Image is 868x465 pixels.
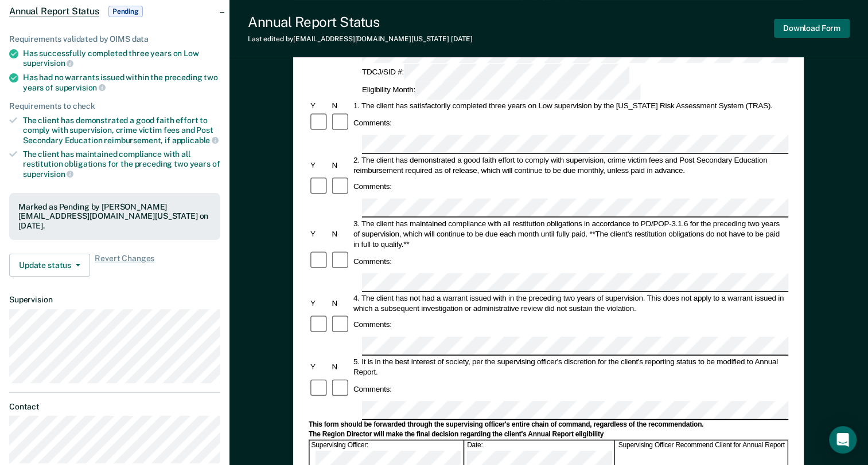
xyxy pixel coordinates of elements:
span: supervision [55,83,106,92]
div: The client has demonstrated a good faith effort to comply with supervision, crime victim fees and... [23,116,220,145]
dt: Supervision [9,295,220,305]
span: Revert Changes [95,254,154,277]
div: Comments: [352,256,394,266]
div: Last edited by [EMAIL_ADDRESS][DOMAIN_NAME][US_STATE] [248,35,473,43]
span: Pending [108,6,143,17]
div: N [330,362,352,372]
div: The Region Director will make the final decision regarding the client's Annual Report eligibility [309,430,788,439]
div: Y [309,160,330,170]
div: Y [309,228,330,239]
div: Requirements validated by OIMS data [9,34,220,44]
div: The client has maintained compliance with all restitution obligations for the preceding two years of [23,149,220,179]
button: Update status [9,254,90,277]
div: Marked as Pending by [PERSON_NAME][EMAIL_ADDRESS][DOMAIN_NAME][US_STATE] on [DATE]. [18,202,211,231]
div: Comments: [352,384,394,394]
div: N [330,298,352,308]
span: supervision [23,58,73,68]
div: N [330,101,352,111]
div: N [330,228,352,239]
div: Eligibility Month: [360,82,643,100]
div: Comments: [352,320,394,330]
span: [DATE] [451,35,473,43]
dt: Contact [9,402,220,412]
span: applicable [172,136,219,145]
div: Y [309,101,330,111]
div: Annual Report Status [248,14,473,30]
div: 2. The client has demonstrated a good faith effort to comply with supervision, crime victim fees ... [352,155,788,175]
div: 1. The client has satisfactorily completed three years on Low supervision by the [US_STATE] Risk ... [352,101,788,111]
span: Annual Report Status [9,6,99,17]
div: Has had no warrants issued within the preceding two years of [23,73,220,92]
div: This form should be forwarded through the supervising officer's entire chain of command, regardle... [309,420,788,429]
div: Y [309,362,330,372]
div: Has successfully completed three years on Low [23,49,220,68]
div: N [330,160,352,170]
div: Comments: [352,182,394,192]
div: Y [309,298,330,308]
button: Download Form [774,19,850,38]
span: supervision [23,170,73,179]
div: 3. The client has maintained compliance with all restitution obligations in accordance to PD/POP-... [352,218,788,249]
div: 4. The client has not had a warrant issued with in the preceding two years of supervision. This d... [352,293,788,313]
div: Requirements to check [9,101,220,111]
div: 5. It is in the best interest of society, per the supervising officer's discretion for the client... [352,357,788,377]
div: Open Intercom Messenger [829,426,857,454]
div: Comments: [352,118,394,128]
div: TDCJ/SID #: [360,64,631,82]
